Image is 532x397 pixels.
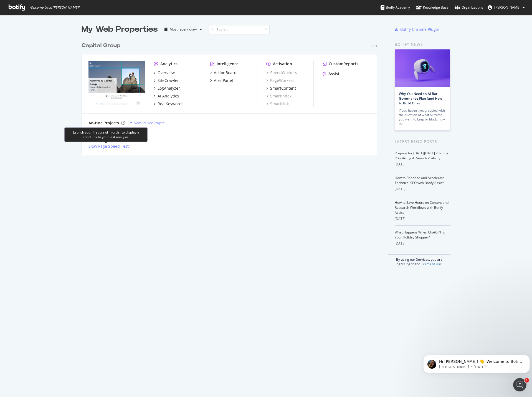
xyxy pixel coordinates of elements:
[210,78,233,83] a: AlertPanel
[154,86,180,91] a: LogAnalyzer
[395,139,450,145] div: Latest Blog Posts
[210,70,237,76] a: ActionBoard
[323,71,340,77] a: Assist
[158,93,179,99] div: AI Analytics
[421,262,442,266] a: Terms of Use
[88,61,145,106] img: capitalgroup.com
[18,21,102,26] p: Message from Laura, sent 3w ago
[88,120,119,126] div: Ad-Hoc Projects
[455,5,483,10] div: Organizations
[82,35,381,155] div: grid
[395,162,450,167] div: [DATE]
[395,200,449,215] a: How to Save Hours on Content and Research Workflows with Botify Assist
[154,78,179,83] a: SiteCrawler
[158,86,180,91] div: LogAnalyzer
[525,378,529,383] span: 1
[266,70,297,76] a: SpeedWorkers
[273,61,292,67] div: Activation
[29,5,79,10] span: Welcome back, [PERSON_NAME] !
[388,254,450,266] div: By using our Services, you are agreeing to the
[323,61,358,67] a: CustomReports
[494,5,520,10] span: Shi Nan Liang
[158,101,184,107] div: RealKeywords
[82,42,123,50] a: Capital Group
[217,61,239,67] div: Intelligence
[162,25,204,34] button: Most recent crawl
[395,216,450,221] div: [DATE]
[328,71,340,77] div: Assist
[88,144,129,149] a: Slow Page Speed Test
[395,230,445,240] a: What Happens When ChatGPT Is Your Holiday Shopper?
[158,78,179,83] div: SiteCrawler
[154,93,179,99] a: AI Analytics
[399,108,446,126] div: If you haven’t yet grappled with the question of what AI traffic you want to keep or block, now is…
[69,130,143,139] div: Launch your first crawl in order to display a short link to your last analysis.
[399,91,442,105] a: Why You Need an AI Bot Governance Plan (and How to Build One)
[395,175,444,185] a: How to Prioritize and Accelerate Technical SEO with Botify Assist
[170,28,197,31] div: Most recent crawl
[270,86,296,91] div: SmartContent
[82,24,158,35] div: My Web Properties
[395,241,450,246] div: [DATE]
[160,61,178,67] div: Analytics
[134,120,164,125] div: New Ad-Hoc Project
[154,101,184,107] a: RealKeywords
[513,378,526,391] iframe: Intercom live chat
[214,78,233,83] div: AlertPanel
[416,5,449,10] div: Knowledge Base
[158,70,175,76] div: Overview
[395,49,450,87] img: Why You Need an AI Bot Governance Plan (and How to Build One)
[395,187,450,192] div: [DATE]
[18,16,101,43] span: Hi [PERSON_NAME]! 👋 Welcome to Botify chat support! Have a question? Reply to this message and ou...
[130,120,164,125] a: New Ad-Hoc Project
[395,41,450,47] div: Botify news
[483,3,529,12] button: [PERSON_NAME]
[381,5,410,10] div: Botify Academy
[214,70,237,76] div: ActionBoard
[266,86,296,91] a: SmartContent
[395,151,448,160] a: Prepare for [DATE][DATE] 2025 by Prioritizing AI Search Visibility
[329,61,358,67] div: CustomReports
[209,25,270,34] input: Search
[395,27,439,32] a: Botify Chrome Plugin
[421,343,532,382] iframe: Intercom notifications message
[154,70,175,76] a: Overview
[400,27,439,32] div: Botify Chrome Plugin
[266,78,294,83] a: PageWorkers
[82,42,120,50] div: Capital Group
[371,44,377,48] div: Pro
[266,101,289,107] a: SmartLink
[266,93,292,99] a: SmartIndex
